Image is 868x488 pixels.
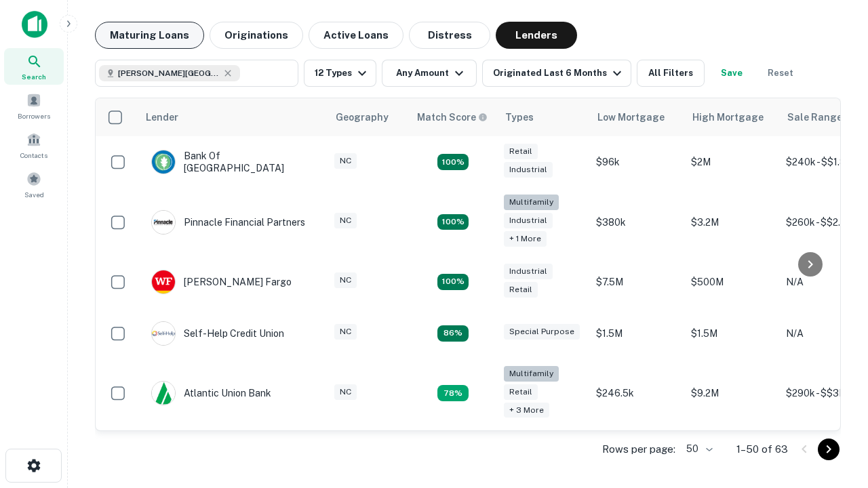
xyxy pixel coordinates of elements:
[151,150,314,174] div: Bank Of [GEOGRAPHIC_DATA]
[589,188,684,256] td: $380k
[334,213,357,228] div: NC
[210,22,303,49] button: Originations
[417,110,485,125] h6: Match Score
[589,308,684,359] td: $1.5M
[4,127,64,163] a: Contacts
[334,272,357,288] div: NC
[504,162,553,178] div: Industrial
[152,211,175,234] img: picture
[328,98,409,136] th: Geography
[437,214,469,230] div: Matching Properties: 23, hasApolloMatch: undefined
[437,154,469,170] div: Matching Properties: 15, hasApolloMatch: undefined
[151,270,292,294] div: [PERSON_NAME] Fargo
[20,150,47,161] span: Contacts
[710,60,753,87] button: Save your search to get updates of matches that match your search criteria.
[146,109,178,125] div: Lender
[151,381,271,405] div: Atlantic Union Bank
[504,384,538,400] div: Retail
[692,109,764,125] div: High Mortgage
[493,65,625,81] div: Originated Last 6 Months
[759,60,802,87] button: Reset
[334,324,357,340] div: NC
[4,48,64,85] a: Search
[417,110,488,125] div: Capitalize uses an advanced AI algorithm to match your search with the best lender. The match sco...
[681,439,715,459] div: 50
[138,98,328,136] th: Lender
[637,60,705,87] button: All Filters
[504,195,559,210] div: Multifamily
[497,98,589,136] th: Types
[496,22,577,49] button: Lenders
[118,67,220,79] span: [PERSON_NAME][GEOGRAPHIC_DATA], [GEOGRAPHIC_DATA]
[309,22,403,49] button: Active Loans
[589,256,684,308] td: $7.5M
[334,153,357,169] div: NC
[4,87,64,124] a: Borrowers
[152,270,175,293] img: picture
[504,264,553,279] div: Industrial
[504,324,580,340] div: Special Purpose
[504,282,538,298] div: Retail
[684,188,779,256] td: $3.2M
[336,109,389,125] div: Geography
[504,213,553,228] div: Industrial
[18,110,50,121] span: Borrowers
[152,382,175,405] img: picture
[4,166,64,203] a: Saved
[24,189,44,200] span: Saved
[437,325,469,342] div: Matching Properties: 11, hasApolloMatch: undefined
[151,321,284,346] div: Self-help Credit Union
[504,231,547,247] div: + 1 more
[22,11,47,38] img: capitalize-icon.png
[589,136,684,188] td: $96k
[382,60,477,87] button: Any Amount
[504,403,549,418] div: + 3 more
[437,385,469,401] div: Matching Properties: 10, hasApolloMatch: undefined
[334,384,357,400] div: NC
[800,380,868,445] iframe: Chat Widget
[152,322,175,345] img: picture
[684,308,779,359] td: $1.5M
[818,439,840,460] button: Go to next page
[684,359,779,428] td: $9.2M
[589,98,684,136] th: Low Mortgage
[684,98,779,136] th: High Mortgage
[304,60,376,87] button: 12 Types
[152,150,175,174] img: picture
[151,210,305,235] div: Pinnacle Financial Partners
[437,274,469,290] div: Matching Properties: 14, hasApolloMatch: undefined
[589,359,684,428] td: $246.5k
[504,144,538,159] div: Retail
[95,22,204,49] button: Maturing Loans
[602,441,675,457] p: Rows per page:
[787,109,842,125] div: Sale Range
[504,366,559,382] div: Multifamily
[684,256,779,308] td: $500M
[482,60,631,87] button: Originated Last 6 Months
[409,22,490,49] button: Distress
[22,71,46,82] span: Search
[736,441,788,457] p: 1–50 of 63
[505,109,534,125] div: Types
[684,136,779,188] td: $2M
[409,98,497,136] th: Capitalize uses an advanced AI algorithm to match your search with the best lender. The match sco...
[597,109,665,125] div: Low Mortgage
